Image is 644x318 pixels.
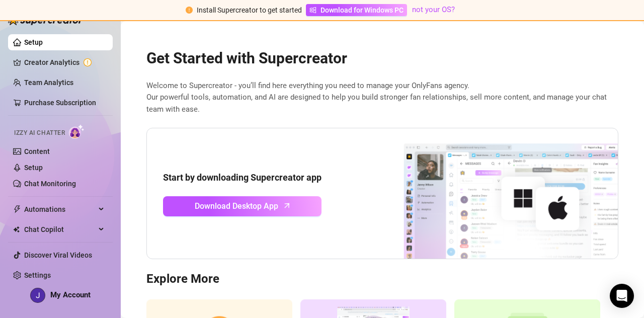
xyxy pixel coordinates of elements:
[412,5,455,14] a: not your OS?
[24,221,96,237] span: Chat Copilot
[14,128,65,138] span: Izzy AI Chatter
[24,251,92,259] a: Discover Viral Videos
[13,205,21,213] span: thunderbolt
[146,49,618,68] h2: Get Started with Supercreator
[366,128,618,259] img: download app
[69,124,85,139] img: AI Chatter
[281,200,293,211] span: arrow-up
[197,6,302,14] span: Install Supercreator to get started
[24,38,43,46] a: Setup
[610,284,634,308] div: Open Intercom Messenger
[24,201,96,217] span: Automations
[50,290,91,299] span: My Account
[306,4,407,16] a: Download for Windows PC
[320,5,404,16] span: Download for Windows PC
[24,271,51,279] a: Settings
[24,78,73,87] a: Team Analytics
[24,54,105,70] a: Creator Analytics exclamation-circle
[24,99,96,107] a: Purchase Subscription
[146,80,618,116] span: Welcome to Supercreator - you’ll find here everything you need to manage your OnlyFans agency. Ou...
[186,7,193,14] span: exclamation-circle
[163,172,321,183] strong: Start by downloading Supercreator app
[146,271,618,287] h3: Explore More
[24,147,50,155] a: Content
[24,180,76,188] a: Chat Monitoring
[13,226,20,233] img: Chat Copilot
[24,164,43,172] a: Setup
[163,196,321,216] a: Download Desktop Apparrow-up
[195,200,278,212] span: Download Desktop App
[31,288,45,302] img: ACg8ocLqmTAPNmRDrozHLAG51Mt7MlYETyyAXO8jX1KPv75ZjdDrSw=s96-c
[309,7,316,14] span: windows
